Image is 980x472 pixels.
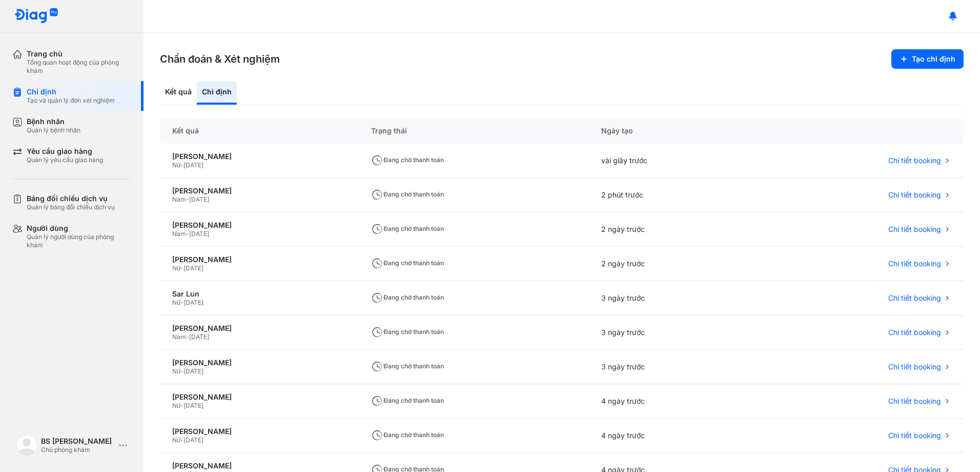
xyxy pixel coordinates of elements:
div: 3 ngày trước [589,281,756,316]
div: Chỉ định [197,81,237,105]
span: - [186,195,189,203]
span: [DATE] [189,333,209,341]
div: 2 ngày trước [589,247,756,281]
div: [PERSON_NAME] [172,427,346,436]
span: Nữ [172,436,180,444]
span: Chi tiết booking [888,328,941,337]
span: - [186,230,189,238]
div: 4 ngày trước [589,384,756,419]
div: Người dùng [27,224,131,233]
div: [PERSON_NAME] [172,324,346,333]
span: Đang chờ thanh toán [371,431,444,439]
span: [DATE] [183,299,203,306]
span: Chi tiết booking [888,259,941,268]
span: - [180,402,183,409]
div: Yêu cầu giao hàng [27,147,103,156]
span: Chi tiết booking [888,190,941,200]
span: Đang chờ thanh toán [371,328,444,336]
span: Chi tiết booking [888,431,941,440]
span: [DATE] [183,436,203,444]
div: Quản lý bảng đối chiếu dịch vụ [27,203,115,211]
div: [PERSON_NAME] [172,186,346,195]
button: Tạo chỉ định [891,49,964,69]
div: Chỉ định [27,87,115,96]
span: Đang chờ thanh toán [371,362,444,370]
div: Quản lý người dùng của phòng khám [27,233,131,249]
div: Sar Lun [172,289,346,299]
img: logo [16,435,37,456]
div: Chủ phòng khám [41,446,115,454]
span: Đang chờ thanh toán [371,259,444,267]
div: vài giây trước [589,144,756,178]
div: Trạng thái [359,118,589,144]
span: Chi tiết booking [888,397,941,406]
span: Nữ [172,367,180,375]
span: [DATE] [183,402,203,409]
span: Nam [172,195,186,203]
div: Tổng quan hoạt động của phòng khám [27,58,131,75]
span: - [180,436,183,444]
div: Bảng đối chiếu dịch vụ [27,194,115,203]
h3: Chẩn đoán & Xét nghiệm [160,52,280,66]
span: Đang chờ thanh toán [371,190,444,198]
span: Chi tiết booking [888,362,941,371]
span: Nam [172,333,186,341]
span: Chi tiết booking [888,156,941,165]
div: BS [PERSON_NAME] [41,437,115,446]
div: 3 ngày trước [589,350,756,384]
span: Nữ [172,264,180,272]
div: [PERSON_NAME] [172,392,346,402]
div: [PERSON_NAME] [172,255,346,264]
span: Nữ [172,402,180,409]
span: [DATE] [183,264,203,272]
span: [DATE] [189,195,209,203]
div: [PERSON_NAME] [172,358,346,367]
span: Nam [172,230,186,238]
span: Đang chờ thanh toán [371,156,444,164]
div: Tạo và quản lý đơn xét nghiệm [27,96,115,105]
span: [DATE] [183,367,203,375]
span: Nữ [172,299,180,306]
span: [DATE] [189,230,209,238]
div: [PERSON_NAME] [172,461,346,470]
div: [PERSON_NAME] [172,152,346,161]
img: logo [14,8,58,24]
span: Nữ [172,161,180,169]
span: Đang chờ thanh toán [371,397,444,404]
div: [PERSON_NAME] [172,221,346,230]
span: - [186,333,189,341]
span: - [180,264,183,272]
div: Trang chủ [27,49,131,58]
div: Quản lý bệnh nhân [27,126,80,134]
div: Kết quả [160,118,359,144]
span: [DATE] [183,161,203,169]
div: 3 ngày trước [589,316,756,350]
span: Chi tiết booking [888,225,941,234]
span: Đang chờ thanh toán [371,225,444,232]
span: - [180,367,183,375]
div: 2 phút trước [589,178,756,212]
div: 2 ngày trước [589,212,756,247]
div: Bệnh nhân [27,117,80,126]
span: Đang chờ thanh toán [371,293,444,301]
span: - [180,299,183,306]
div: Kết quả [160,81,197,105]
div: Quản lý yêu cầu giao hàng [27,156,103,164]
span: Chi tiết booking [888,293,941,303]
span: - [180,161,183,169]
div: Ngày tạo [589,118,756,144]
div: 4 ngày trước [589,419,756,453]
